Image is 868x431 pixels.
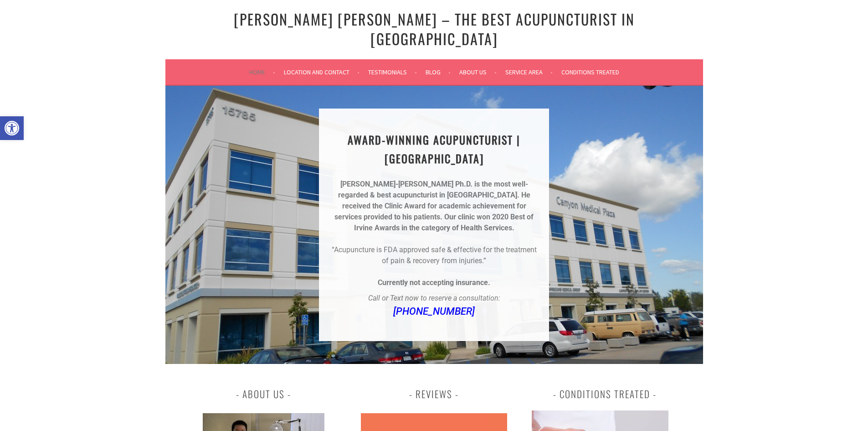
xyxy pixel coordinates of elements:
[190,386,337,402] h3: About Us
[393,306,475,317] a: [PHONE_NUMBER]
[459,67,497,78] a: About Us
[532,386,678,402] h3: Conditions Treated
[234,8,635,49] a: [PERSON_NAME] [PERSON_NAME] – The Best Acupuncturist In [GEOGRAPHIC_DATA]
[330,130,538,168] h1: AWARD-WINNING ACUPUNCTURIST | [GEOGRAPHIC_DATA]
[284,67,360,78] a: Location and Contact
[561,67,619,78] a: Conditions Treated
[368,294,500,302] em: Call or Text now to reserve a consultation:
[505,67,553,78] a: Service Area
[378,278,490,287] strong: Currently not accepting insurance.
[361,386,507,402] h3: Reviews
[330,244,538,266] p: “Acupuncture is FDA approved safe & effective for the treatment of pain & recovery from injuries.”
[368,67,417,78] a: Testimonials
[338,180,528,199] strong: [PERSON_NAME]-[PERSON_NAME] Ph.D. is the most well-regarded & best acupuncturist in [GEOGRAPHIC_D...
[249,67,275,78] a: Home
[426,67,451,78] a: Blog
